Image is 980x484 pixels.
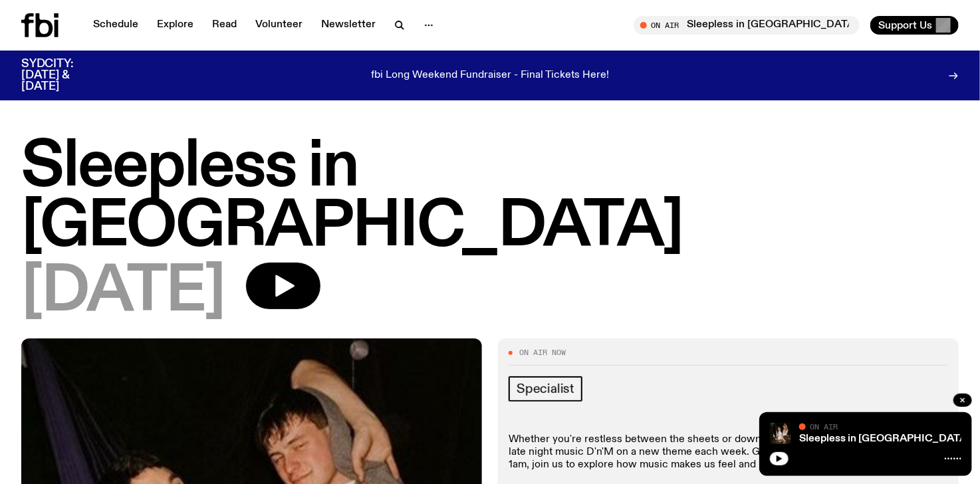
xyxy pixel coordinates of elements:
a: Newsletter [313,16,384,35]
span: On Air [810,422,838,431]
span: [DATE] [21,263,225,322]
a: Schedule [85,16,146,35]
p: fbi Long Weekend Fundraiser - Final Tickets Here! [371,70,609,82]
button: On AirSleepless in [GEOGRAPHIC_DATA] [634,16,860,35]
button: Support Us [870,16,959,35]
span: Specialist [517,382,574,396]
h3: SYDCITY: [DATE] & [DATE] [21,59,106,92]
a: Sleepless in [GEOGRAPHIC_DATA] [799,433,970,444]
a: Volunteer [247,16,310,35]
p: Whether you're restless between the sheets or down with the mid-week blues, tune in for a late ni... [509,433,948,472]
span: Support Us [878,19,932,31]
span: On Air Now [519,349,566,356]
h1: Sleepless in [GEOGRAPHIC_DATA] [21,138,959,257]
img: Marcus Whale is on the left, bent to his knees and arching back with a gleeful look his face He i... [770,423,791,444]
a: Explore [149,16,201,35]
a: Specialist [509,376,582,402]
a: Read [204,16,245,35]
